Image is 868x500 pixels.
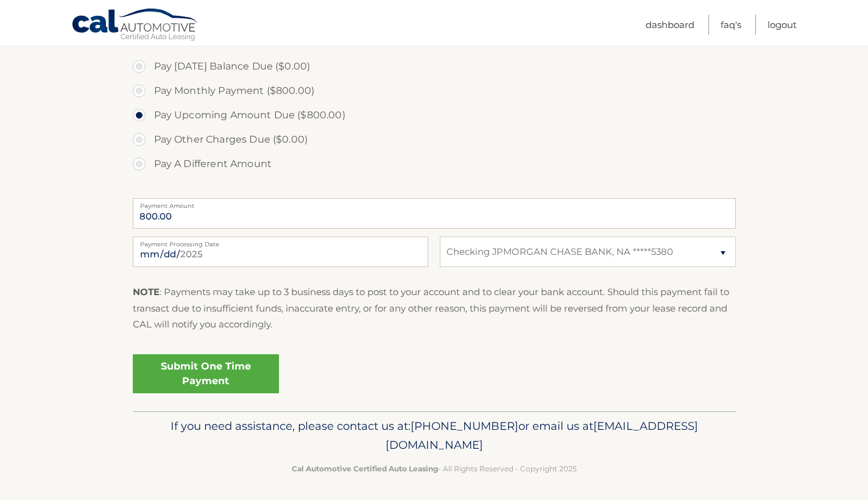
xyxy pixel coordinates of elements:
[133,152,736,176] label: Pay A Different Amount
[133,237,428,267] input: Payment Date
[141,462,728,475] p: - All Rights Reserved - Copyright 2025
[133,198,736,208] label: Payment Amount
[133,286,160,298] strong: NOTE
[141,416,728,455] p: If you need assistance, please contact us at: or email us at
[133,284,736,332] p: : Payments may take up to 3 business days to post to your account and to clear your bank account....
[133,127,736,152] label: Pay Other Charges Due ($0.00)
[292,464,438,473] strong: Cal Automotive Certified Auto Leasing
[133,103,736,127] label: Pay Upcoming Amount Due ($800.00)
[133,354,279,393] a: Submit One Time Payment
[411,419,518,433] span: [PHONE_NUMBER]
[721,15,741,35] a: FAQ's
[133,79,736,103] label: Pay Monthly Payment ($800.00)
[767,15,797,35] a: Logout
[646,15,694,35] a: Dashboard
[71,8,199,43] a: Cal Automotive
[133,198,736,229] input: Payment Amount
[133,54,736,79] label: Pay [DATE] Balance Due ($0.00)
[133,237,428,246] label: Payment Processing Date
